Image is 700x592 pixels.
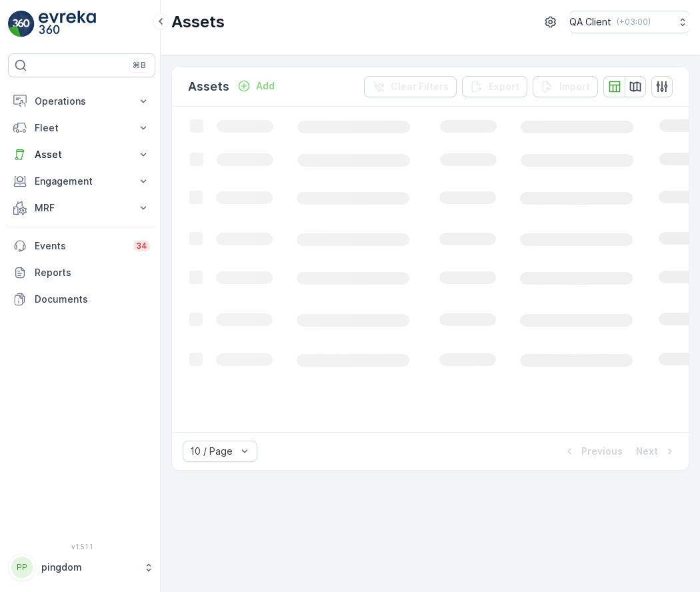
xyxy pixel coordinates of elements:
button: Add [232,78,280,94]
p: 34 [136,241,147,251]
button: Previous [561,443,624,459]
button: Export [462,76,527,97]
button: Asset [8,141,155,168]
button: Operations [8,88,155,115]
p: Previous [581,445,623,458]
p: Asset [35,148,129,161]
p: Events [35,239,125,253]
button: QA Client(+03:00) [569,11,689,33]
p: Assets [171,11,225,33]
p: Add [256,79,275,93]
p: Import [559,80,590,93]
p: Clear Filters [391,80,449,93]
p: QA Client [569,15,611,29]
button: MRF [8,195,155,221]
div: PP [11,557,33,578]
img: logo [8,11,35,37]
p: Next [636,445,658,458]
p: Fleet [35,121,129,135]
span: v 1.51.1 [8,543,155,551]
button: Fleet [8,115,155,141]
p: Engagement [35,175,129,188]
button: Next [635,443,678,459]
a: Events34 [8,233,155,259]
p: MRF [35,201,129,215]
button: PPpingdom [8,553,155,581]
p: Reports [35,266,150,279]
p: Documents [35,293,150,306]
img: logo_light-DOdMpM7g.png [39,11,96,37]
p: pingdom [41,561,137,574]
button: Engagement [8,168,155,195]
p: Operations [35,95,129,108]
p: Export [489,80,519,93]
button: Import [533,76,598,97]
p: Assets [188,77,229,96]
a: Reports [8,259,155,286]
button: Clear Filters [364,76,457,97]
p: ( +03:00 ) [617,17,651,27]
p: ⌘B [133,60,146,71]
a: Documents [8,286,155,313]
